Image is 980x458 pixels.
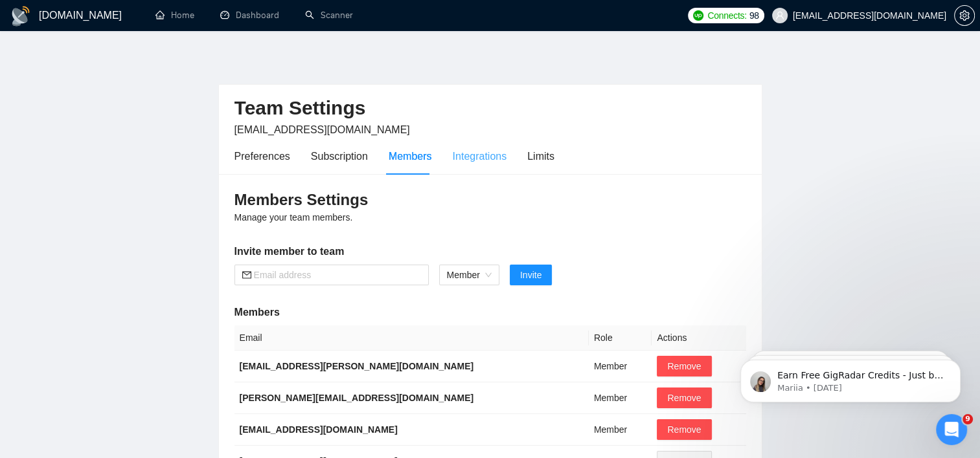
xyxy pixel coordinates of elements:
span: Member [447,265,492,285]
div: Preferences [234,148,290,164]
input: Email address [254,268,421,282]
th: Actions [652,325,746,351]
div: Members [389,148,432,164]
span: 9 [963,414,973,424]
span: user [775,11,784,20]
b: [PERSON_NAME][EMAIL_ADDRESS][DOMAIN_NAME] [240,393,474,403]
th: Email [234,325,589,351]
td: Member [589,414,652,446]
a: searchScanner [305,10,353,21]
span: setting [955,10,974,21]
div: Limits [527,148,554,164]
a: setting [954,10,975,21]
div: Integrations [453,148,507,164]
span: Remove [667,422,701,437]
button: Remove [657,387,711,408]
a: dashboardDashboard [220,10,279,21]
td: Member [589,382,652,414]
b: [EMAIL_ADDRESS][PERSON_NAME][DOMAIN_NAME] [240,361,474,371]
img: logo [10,6,31,27]
span: mail [242,270,251,279]
span: Remove [667,359,701,373]
span: [EMAIL_ADDRESS][DOMAIN_NAME] [234,124,410,135]
h2: Team Settings [234,95,746,122]
h5: Members [234,305,746,320]
th: Role [589,325,652,351]
td: Member [589,351,652,382]
span: Connects: [707,8,746,23]
span: Remove [667,391,701,405]
button: Remove [657,419,711,440]
h5: Invite member to team [234,244,746,259]
span: 98 [749,8,759,23]
img: upwork-logo.png [693,10,703,21]
h3: Members Settings [234,190,746,210]
iframe: Intercom live chat [936,414,967,445]
iframe: Intercom notifications message [721,333,980,423]
div: Subscription [311,148,368,164]
b: [EMAIL_ADDRESS][DOMAIN_NAME] [240,424,398,435]
a: homeHome [155,10,194,21]
button: Remove [657,356,711,376]
span: Invite [520,268,541,282]
button: setting [954,5,975,26]
button: Invite [510,265,552,285]
span: Manage your team members. [234,212,353,223]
